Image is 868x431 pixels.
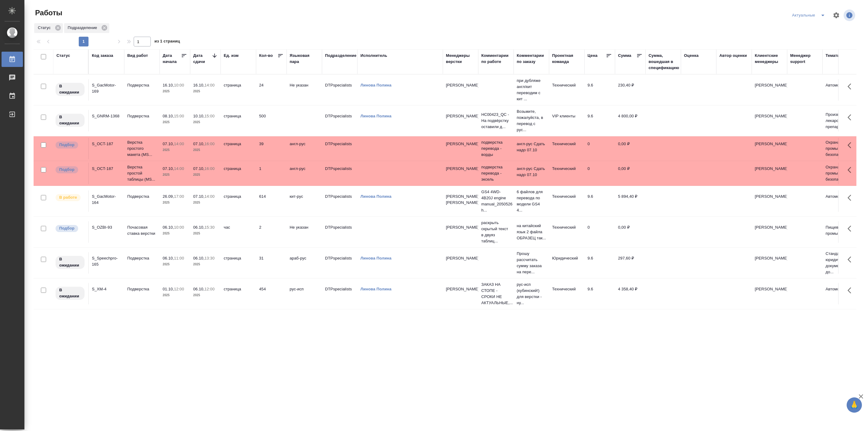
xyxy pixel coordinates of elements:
[174,225,184,230] p: 10:00
[174,194,184,199] p: 17:00
[127,286,157,292] p: Подверстка
[221,110,256,131] td: страница
[193,147,218,153] p: 2025
[163,166,174,171] p: 07.10,
[193,261,218,267] p: 2025
[322,138,357,159] td: DTPspecialists
[127,82,157,88] p: Подверстка
[92,255,121,267] div: S_Speechpro-165
[193,83,204,87] p: 16.10,
[517,282,546,306] p: рус-исп (кубинский!) для верстки - ну...
[517,141,546,153] p: англ-рус Сдать надо 07.10
[549,252,584,274] td: Юридический
[588,53,598,59] div: Цена
[163,256,174,260] p: 06.10,
[826,286,855,292] p: Автомобилестроение
[193,172,218,178] p: 2025
[481,53,511,65] div: Комментарии по работе
[684,53,699,59] div: Оценка
[360,53,387,59] div: Исполнитель
[55,166,85,174] div: Можно подбирать исполнителей
[826,139,855,158] p: Охрана труда, промышленная безопаснос...
[826,53,844,59] div: Тематика
[446,53,475,65] div: Менеджеры верстки
[325,53,356,59] div: Подразделение
[163,230,187,237] p: 2025
[55,113,85,127] div: Исполнитель назначен, приступать к работе пока рано
[481,220,511,244] p: раскрыть скрытый текст в двуяз таблиц...
[752,138,787,159] td: [PERSON_NAME]
[615,252,646,274] td: 297,60 ₽
[446,113,475,119] p: [PERSON_NAME]
[322,190,357,212] td: DTPspecialists
[360,83,392,87] a: Линова Полина
[584,110,615,131] td: 9.6
[55,141,85,149] div: Можно подбирать исполнителей
[517,189,546,213] p: 6 файлов для перевода по модели GS4 4...
[204,225,215,230] p: 15:30
[446,286,475,292] p: [PERSON_NAME]
[163,114,174,118] p: 08.10,
[322,110,357,131] td: DTPspecialists
[844,252,859,267] button: Здесь прячутся важные кнопки
[55,255,85,270] div: Исполнитель назначен, приступать к работе пока рано
[221,138,256,159] td: страница
[256,138,287,159] td: 39
[584,283,615,304] td: 9.6
[549,190,584,212] td: Технический
[826,193,855,200] p: Автомобилестроение
[584,138,615,159] td: 0
[204,114,215,118] p: 15:00
[584,252,615,274] td: 9.6
[517,53,546,65] div: Комментарии по заказу
[844,9,856,21] span: Посмотреть информацию
[844,221,859,236] button: Здесь прячутся важные кнопки
[174,166,184,171] p: 14:00
[446,193,475,206] p: [PERSON_NAME], [PERSON_NAME]
[360,114,392,118] a: Линова Полина
[163,172,187,178] p: 2025
[193,256,204,260] p: 06.10,
[549,163,584,184] td: Технический
[59,256,81,268] p: В ожидании
[446,141,475,147] p: [PERSON_NAME]
[256,221,287,243] td: 2
[549,221,584,243] td: Технический
[193,166,204,171] p: 07.10,
[92,193,121,206] div: S_GacMotor-164
[849,399,859,411] span: 🙏
[256,79,287,101] td: 24
[256,190,287,212] td: 614
[68,25,99,31] p: Подразделение
[154,38,180,46] span: из 1 страниц
[92,53,113,59] div: Код заказа
[221,252,256,274] td: страница
[256,163,287,184] td: 1
[618,53,631,59] div: Сумма
[256,252,287,274] td: 31
[360,287,392,291] a: Линова Полина
[59,142,74,148] p: Подбор
[287,79,322,101] td: Не указан
[584,79,615,101] td: 9.6
[92,166,121,172] div: S_OCT-187
[92,224,121,230] div: S_OZBI-93
[34,8,62,18] span: Работы
[517,166,546,178] p: англ-рус Сдать надо 07.10
[446,255,475,261] p: [PERSON_NAME]
[64,23,109,33] div: Подразделение
[193,119,218,125] p: 2025
[163,142,174,146] p: 07.10,
[844,283,859,298] button: Здесь прячутся важные кнопки
[92,286,121,292] div: S_XM-4
[127,113,157,119] p: Подверстка
[193,88,218,94] p: 2025
[55,82,85,97] div: Исполнитель назначен, приступать к работе пока рано
[752,79,787,101] td: [PERSON_NAME]
[163,194,174,199] p: 26.09,
[552,53,581,65] div: Проектная команда
[615,110,646,131] td: 4 800,00 ₽
[221,79,256,101] td: страница
[649,53,679,71] div: Сумма, вошедшая в спецификацию
[322,221,357,243] td: DTPspecialists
